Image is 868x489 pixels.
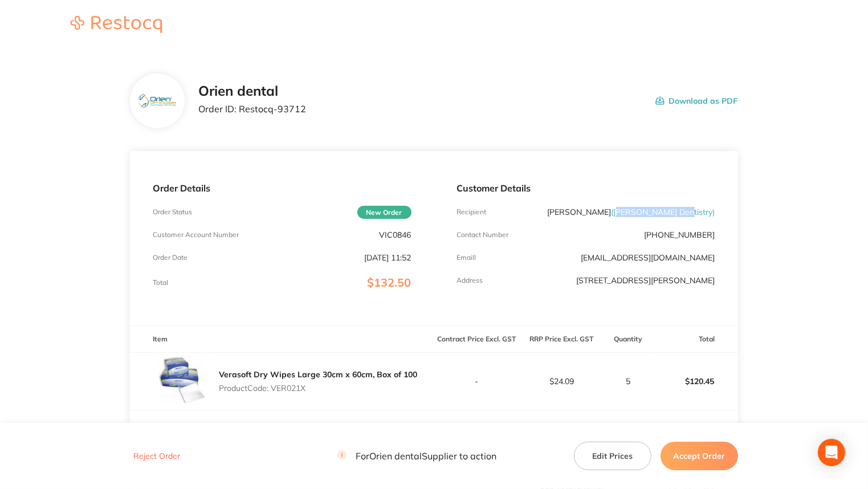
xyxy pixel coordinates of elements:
[645,230,715,239] p: [PHONE_NUMBER]
[661,442,738,470] button: Accept Order
[604,326,653,353] th: Quantity
[655,83,738,119] button: Download as PDF
[130,326,434,353] th: Item
[365,253,411,262] p: [DATE] 11:52
[435,377,519,386] p: -
[153,231,239,239] p: Customer Account Number
[653,326,737,353] th: Total
[434,326,519,353] th: Contract Price Excl. GST
[153,279,168,287] p: Total
[59,16,173,35] a: Restocq logo
[457,231,509,239] p: Contact Number
[357,206,411,219] span: New Order
[457,276,483,284] p: Address
[605,377,652,386] p: 5
[581,252,715,263] a: [EMAIL_ADDRESS][DOMAIN_NAME]
[457,208,487,216] p: Recipient
[130,451,184,462] button: Reject Order
[818,439,845,466] div: Open Intercom Messenger
[574,442,651,470] button: Edit Prices
[457,254,476,262] p: Emaill
[368,275,411,290] span: $132.50
[139,94,176,108] img: eTEwcnBkag
[198,104,306,114] p: Order ID: Restocq- 93712
[59,16,173,33] img: Restocq logo
[153,353,210,410] img: aXhkdXJkcA
[219,384,417,393] p: Product Code: VER021X
[577,276,715,285] p: [STREET_ADDRESS][PERSON_NAME]
[653,368,737,395] p: $120.45
[130,410,434,444] td: Message: -
[219,369,417,380] a: Verasoft Dry Wipes Large 30cm x 60cm, Box of 100
[612,207,715,217] span: ( [PERSON_NAME] Dentistry )
[520,377,604,386] p: $24.09
[380,230,411,239] p: VIC0846
[198,83,306,99] h2: Orien dental
[153,208,192,216] p: Order Status
[337,451,496,462] p: For Orien dental Supplier to action
[519,326,604,353] th: RRP Price Excl. GST
[153,183,411,193] p: Order Details
[457,183,715,193] p: Customer Details
[548,207,715,217] p: [PERSON_NAME]
[153,254,188,262] p: Order Date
